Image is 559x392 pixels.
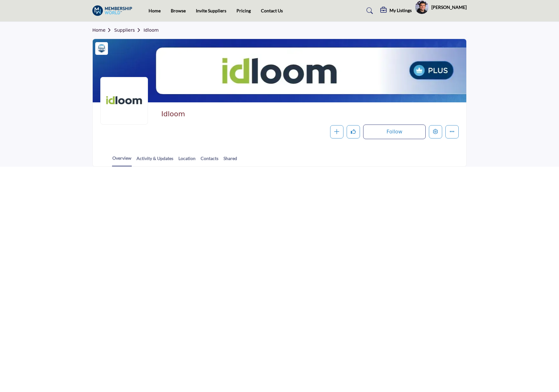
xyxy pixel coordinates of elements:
[223,155,237,166] a: Shared
[136,155,174,166] a: Activity & Updates
[363,125,426,139] button: Follow
[112,155,132,166] a: Overview
[429,125,442,138] button: Edit company
[114,28,143,33] a: Suppliers
[389,8,412,13] h5: My Listings
[161,110,336,118] h2: Idloom
[178,155,196,166] a: Location
[360,6,377,16] a: Search
[171,8,186,13] a: Browse
[347,125,360,138] button: Like
[380,7,412,15] div: My Listings
[261,8,283,13] a: Contact Us
[431,4,467,10] h5: [PERSON_NAME]
[97,44,106,53] img: Vetted Partners
[143,28,159,33] a: Idloom
[92,5,135,16] img: site Logo
[236,8,251,13] a: Pricing
[196,8,226,13] a: Invite Suppliers
[92,28,114,33] a: Home
[200,155,219,166] a: Contacts
[445,125,459,138] button: More details
[415,0,429,14] button: Show hide supplier dropdown
[149,8,161,13] a: Home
